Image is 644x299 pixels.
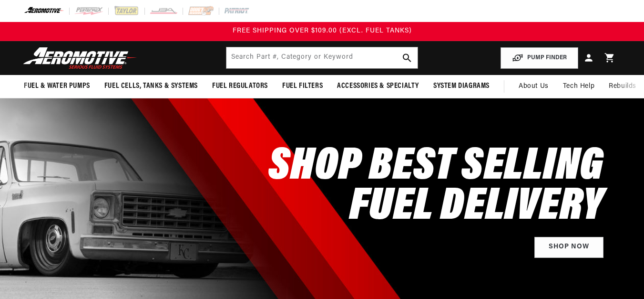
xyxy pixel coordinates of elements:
[397,47,418,68] button: search button
[426,75,497,97] summary: System Diagrams
[24,81,90,91] span: Fuel & Water Pumps
[233,27,412,34] span: FREE SHIPPING OVER $109.00 (EXCL. FUEL TANKS)
[511,75,556,98] a: About Us
[282,81,323,91] span: Fuel Filters
[534,237,603,258] a: Shop Now
[563,81,594,92] span: Tech Help
[433,81,490,91] span: System Diagrams
[212,81,268,91] span: Fuel Regulators
[337,81,419,91] span: Accessories & Specialty
[205,75,275,97] summary: Fuel Regulators
[602,75,644,98] summary: Rebuilds
[609,81,636,92] span: Rebuilds
[501,47,578,69] button: PUMP FINDER
[330,75,426,97] summary: Accessories & Specialty
[226,47,418,68] input: Search by Part Number, Category or Keyword
[268,147,603,227] h2: SHOP BEST SELLING FUEL DELIVERY
[17,75,97,97] summary: Fuel & Water Pumps
[519,83,549,90] span: About Us
[104,81,198,91] span: Fuel Cells, Tanks & Systems
[556,75,602,98] summary: Tech Help
[20,47,140,69] img: Aeromotive
[275,75,330,97] summary: Fuel Filters
[97,75,205,97] summary: Fuel Cells, Tanks & Systems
